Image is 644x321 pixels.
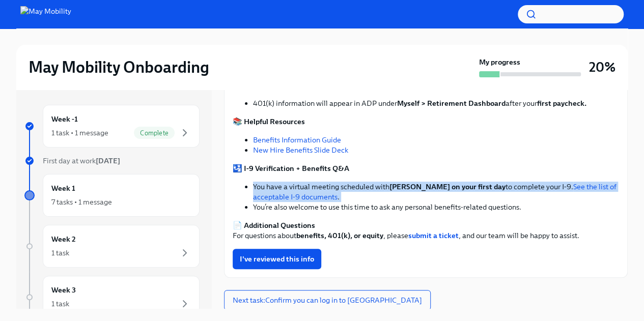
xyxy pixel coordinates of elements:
[253,182,619,202] li: You have a virtual meeting scheduled with to complete your I-9. .
[408,231,459,240] a: submit a ticket
[233,249,321,269] button: I've reviewed this info
[134,129,175,137] span: Complete
[233,117,305,126] strong: 📚 Helpful Resources
[233,220,619,241] p: For questions about , please , and our team will be happy to assist.
[479,57,520,67] strong: My progress
[24,105,200,148] a: Week -11 task • 1 messageComplete
[24,276,200,318] a: Week 31 task
[224,290,431,310] button: Next task:Confirm you can log in to [GEOGRAPHIC_DATA]
[51,183,75,194] h6: Week 1
[589,58,615,76] h3: 20%
[96,156,120,165] strong: [DATE]
[296,231,383,240] strong: benefits, 401(k), or equity
[253,98,619,108] li: 401(k) information will appear in ADP under after your
[240,254,314,264] span: I've reviewed this info
[51,248,69,258] div: 1 task
[24,156,200,166] a: First day at work[DATE]
[51,113,78,125] h6: Week -1
[233,221,315,230] strong: 📄 Additional Questions
[20,6,71,22] img: May Mobility
[51,197,112,207] div: 7 tasks • 1 message
[233,295,422,305] span: Next task : Confirm you can log in to [GEOGRAPHIC_DATA]
[24,174,200,217] a: Week 17 tasks • 1 message
[537,99,586,108] strong: first paycheck.
[51,128,108,138] div: 1 task • 1 message
[397,99,506,108] strong: Myself > Retirement Dashboard
[253,202,619,212] li: You’re also welcome to use this time to ask any personal benefits-related questions.
[24,225,200,268] a: Week 21 task
[389,182,506,191] strong: [PERSON_NAME] on your first day
[253,135,341,144] a: Benefits Information Guide
[43,156,120,165] span: First day at work
[233,164,349,173] strong: 🛂 I-9 Verification + Benefits Q&A
[253,145,348,155] a: New Hire Benefits Slide Deck
[51,284,76,296] h6: Week 3
[29,57,209,77] h2: May Mobility Onboarding
[51,299,69,309] div: 1 task
[51,234,76,245] h6: Week 2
